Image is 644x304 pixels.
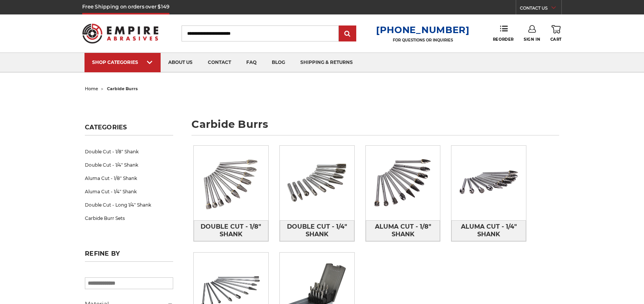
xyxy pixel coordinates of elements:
[452,220,526,241] span: Aluma Cut - 1/4" Shank
[85,145,173,158] a: Double Cut - 1/8" Shank
[85,198,173,212] a: Double Cut - Long 1/4" Shank
[550,37,562,42] span: Cart
[376,24,470,35] a: [PHONE_NUMBER]
[85,158,173,172] a: Double Cut - 1/4" Shank
[366,220,440,241] a: Aluma Cut - 1/8" Shank
[161,53,200,72] a: about us
[82,19,158,48] img: Empire Abrasives
[85,185,173,198] a: Aluma Cut - 1/4" Shank
[107,86,138,91] span: carbide burrs
[376,38,470,43] p: FOR QUESTIONS OR INQUIRIES
[293,53,360,72] a: shipping & returns
[366,220,440,241] span: Aluma Cut - 1/8" Shank
[524,37,540,42] span: Sign In
[550,25,562,42] a: Cart
[493,37,514,42] span: Reorder
[451,146,526,220] img: Aluma Cut - 1/4" Shank
[92,59,153,65] div: SHOP CATEGORIES
[200,53,239,72] a: contact
[194,146,268,220] img: Double Cut - 1/8" Shank
[85,250,173,262] h5: Refine by
[280,146,354,220] img: Double Cut - 1/4" Shank
[264,53,293,72] a: blog
[194,220,268,241] a: Double Cut - 1/8" Shank
[194,220,268,241] span: Double Cut - 1/8" Shank
[493,25,514,41] a: Reorder
[239,53,264,72] a: faq
[451,220,526,241] a: Aluma Cut - 1/4" Shank
[280,220,354,241] a: Double Cut - 1/4" Shank
[520,4,561,14] a: CONTACT US
[85,212,173,225] a: Carbide Burr Sets
[191,119,559,135] h1: carbide burrs
[85,86,98,91] a: home
[366,146,440,220] img: Aluma Cut - 1/8" Shank
[85,124,173,135] h5: Categories
[85,172,173,185] a: Aluma Cut - 1/8" Shank
[280,220,354,241] span: Double Cut - 1/4" Shank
